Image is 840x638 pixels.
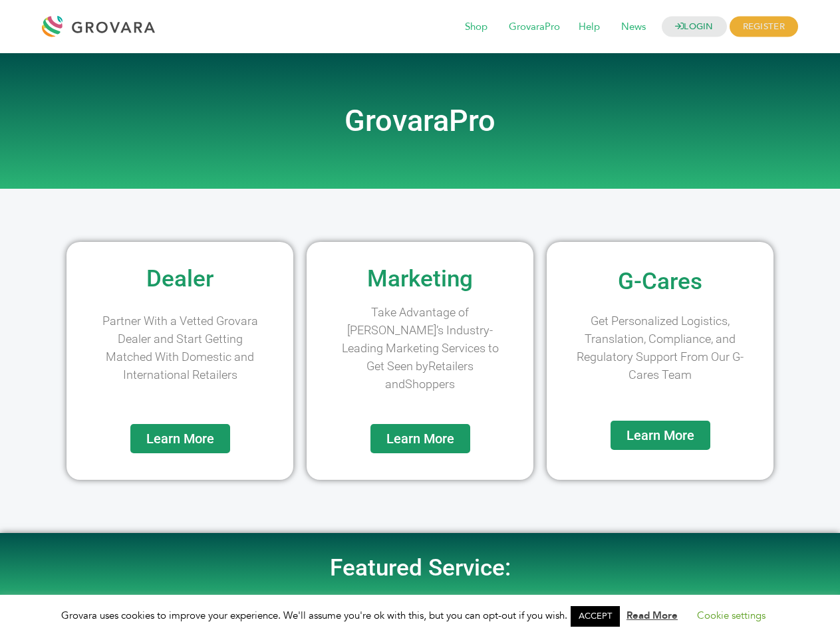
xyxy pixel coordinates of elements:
[553,270,767,293] h2: G-Cares
[41,556,799,580] h2: Featured Service:
[146,432,214,445] span: Learn More
[499,20,569,35] a: GrovaraPro
[611,421,710,450] a: Learn More
[405,377,455,391] span: Shoppers
[627,609,678,622] a: Read More
[569,20,609,35] a: Help
[697,609,766,622] a: Cookie settings
[370,424,470,453] a: Learn More
[386,432,454,445] span: Learn More
[499,15,569,40] span: GrovaraPro
[571,606,620,627] a: ACCEPT
[73,267,287,290] h2: Dealer
[130,424,230,453] a: Learn More
[573,312,747,384] p: Get Personalized Logistics, Translation, Compliance, and Regulatory Support From Our G-Cares Team
[627,429,694,442] span: Learn More
[456,20,497,35] a: Shop
[93,312,267,384] p: Partner With a Vetted Grovara Dealer and Start Getting Matched With Domestic and International Re...
[41,106,799,136] h2: GrovaraPro
[61,609,779,622] span: Grovara uses cookies to improve your experience. We'll assume you're ok with this, but you can op...
[313,267,527,290] h2: Marketing
[612,20,655,35] a: News
[569,15,609,40] span: Help
[662,17,727,37] a: LOGIN
[612,15,655,40] span: News
[456,15,497,40] span: Shop
[385,359,474,391] span: Retailers and
[333,304,507,393] p: Take Advantage of [PERSON_NAME]’s Industry-Leading Marketing Services to Get Seen by
[730,17,798,37] span: REGISTER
